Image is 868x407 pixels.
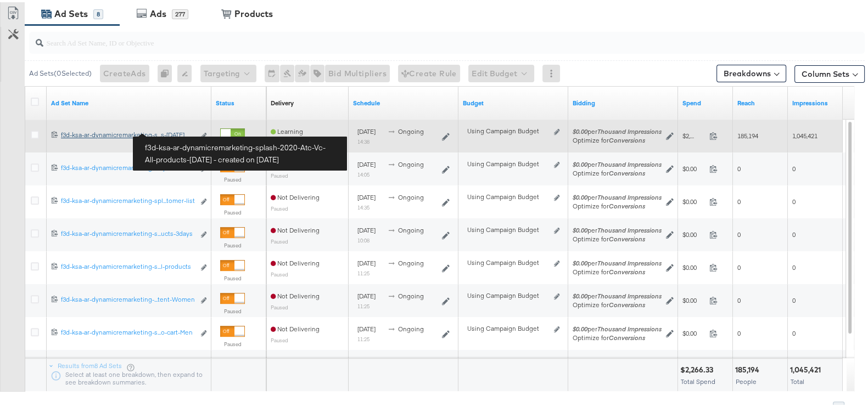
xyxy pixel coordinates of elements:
[792,228,796,236] span: 0
[573,200,662,208] div: Optimize for
[220,207,245,214] label: Paused
[61,194,194,206] a: f3d-ksa-ar-dynamicremarketing-spl...tomer-list
[609,298,645,307] em: Conversions
[61,227,194,239] a: f3d-ksa-ar-dynamicremarketing-s...ucts-3days
[61,293,194,304] a: f3d-ksa-ar-dynamicremarketing-...tent-Women
[573,191,587,199] em: $0.00
[398,191,424,199] span: ongoing
[682,294,705,302] span: $0.00
[737,228,741,236] span: 0
[573,125,662,133] span: per
[271,170,288,177] sub: Paused
[357,169,369,176] sub: 14:05
[220,306,245,313] label: Paused
[271,203,288,210] sub: Paused
[467,289,551,298] div: Using Campaign Budget
[271,236,288,242] sub: Paused
[158,63,177,80] div: 0
[682,195,705,203] span: $0.00
[597,125,662,133] em: Thousand Impressions
[467,223,551,232] div: Using Campaign Budget
[573,298,662,307] div: Optimize for
[357,224,376,232] span: [DATE]
[737,261,741,269] span: 0
[573,323,662,331] span: per
[357,136,369,143] sub: 14:38
[357,268,369,274] sub: 11:25
[150,5,166,18] div: Ads
[573,125,587,133] em: $0.00
[467,157,551,166] div: Using Campaign Budget
[736,375,757,383] span: People
[61,128,194,140] a: f3d-ksa-ar-dynamicremarketing-s...s-[DATE]
[271,323,320,331] span: Not Delivering
[398,290,424,298] span: ongoing
[791,375,804,383] span: Total
[357,333,369,340] sub: 11:25
[597,158,662,166] em: Thousand Impressions
[573,191,662,199] span: per
[467,256,551,265] div: Using Campaign Budget
[271,224,320,232] span: Not Delivering
[29,66,92,76] div: Ad Sets ( 0 Selected)
[573,257,662,265] span: per
[597,257,662,265] em: Thousand Impressions
[61,161,194,170] div: f3d-ksa-ar-dynamicremarketing-s...ly2020-ATC
[357,323,376,331] span: [DATE]
[220,174,245,181] label: Paused
[271,125,303,133] span: Learning
[61,161,194,173] a: f3d-ksa-ar-dynamicremarketing-s...ly2020-ATC
[609,331,645,340] em: Conversions
[54,5,88,18] div: Ad Sets
[680,363,716,373] div: $2,266.33
[597,323,662,331] em: Thousand Impressions
[682,162,705,171] span: $0.00
[573,224,587,232] em: $0.00
[681,375,715,383] span: Total Spend
[682,261,705,269] span: $0.00
[398,125,424,133] span: ongoing
[573,257,587,265] em: $0.00
[271,290,320,298] span: Not Delivering
[398,158,424,166] span: ongoing
[609,200,645,208] em: Conversions
[573,331,662,340] div: Optimize for
[357,158,376,166] span: [DATE]
[220,141,245,148] label: Active
[234,5,273,18] div: Products
[398,224,424,232] span: ongoing
[737,327,741,335] span: 0
[792,162,796,171] span: 0
[61,260,194,272] a: f3d-ksa-ar-dynamicremarketing-s...l-products
[597,290,662,298] em: Thousand Impressions
[597,224,662,232] em: Thousand Impressions
[609,265,645,274] em: Conversions
[357,235,369,241] sub: 10:08
[573,158,662,166] span: per
[573,233,662,241] div: Optimize for
[792,327,796,335] span: 0
[398,257,424,265] span: ongoing
[51,97,207,105] a: Your Ad Set name.
[357,191,376,199] span: [DATE]
[573,167,662,176] div: Optimize for
[573,290,662,298] span: per
[271,97,294,105] div: Delivery
[467,125,551,133] div: Using Campaign Budget
[61,194,194,203] div: f3d-ksa-ar-dynamicremarketing-spl...tomer-list
[573,224,662,232] span: per
[271,269,288,275] sub: Paused
[682,327,705,335] span: $0.00
[467,322,551,331] div: Using Campaign Budget
[220,273,245,280] label: Paused
[357,202,369,208] sub: 14:35
[398,323,424,331] span: ongoing
[357,290,376,298] span: [DATE]
[794,63,865,81] button: Column Sets
[357,301,369,307] sub: 11:25
[737,162,741,171] span: 0
[573,97,674,105] a: Shows your bid and optimisation settings for this Ad Set.
[682,228,705,236] span: $0.00
[220,338,245,346] label: Paused
[716,63,786,80] button: Breakdowns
